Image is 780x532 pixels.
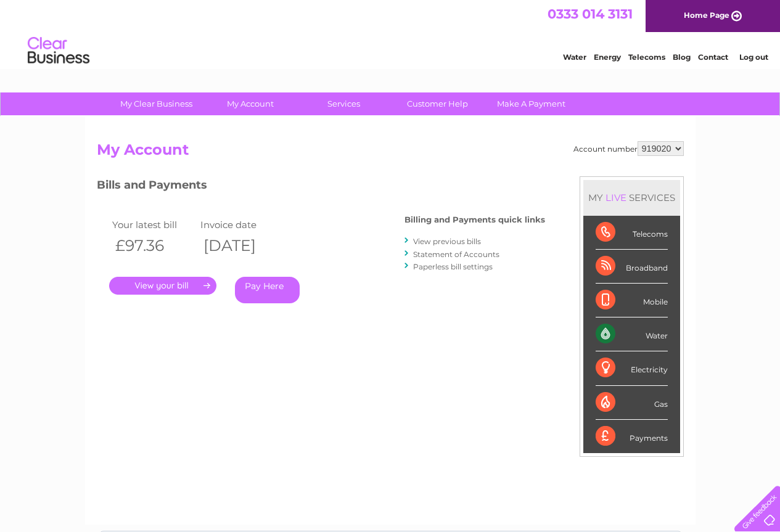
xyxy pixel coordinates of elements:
[596,250,668,284] div: Broadband
[594,52,621,62] a: Energy
[105,92,207,115] a: My Clear Business
[293,92,395,115] a: Services
[197,233,286,258] th: [DATE]
[563,52,586,62] a: Water
[109,216,198,233] td: Your latest bill
[235,277,300,303] a: Pay Here
[99,7,682,60] div: Clear Business is a trading name of Verastar Limited (registered in [GEOGRAPHIC_DATA] No. 3667643...
[628,52,665,62] a: Telecoms
[109,277,216,295] a: .
[199,92,301,115] a: My Account
[698,52,728,62] a: Contact
[413,237,481,246] a: View previous bills
[480,92,582,115] a: Make A Payment
[27,32,90,70] img: logo.png
[596,386,668,420] div: Gas
[596,216,668,250] div: Telecoms
[573,141,684,156] div: Account number
[596,351,668,385] div: Electricity
[197,216,286,233] td: Invoice date
[596,284,668,317] div: Mobile
[97,176,545,198] h3: Bills and Payments
[603,192,629,203] div: LIVE
[97,141,684,165] h2: My Account
[413,250,499,259] a: Statement of Accounts
[596,420,668,453] div: Payments
[739,52,768,62] a: Log out
[673,52,691,62] a: Blog
[596,317,668,351] div: Water
[109,233,198,258] th: £97.36
[548,6,633,22] a: 0333 014 3131
[413,262,493,271] a: Paperless bill settings
[387,92,488,115] a: Customer Help
[404,215,545,224] h4: Billing and Payments quick links
[583,180,680,215] div: MY SERVICES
